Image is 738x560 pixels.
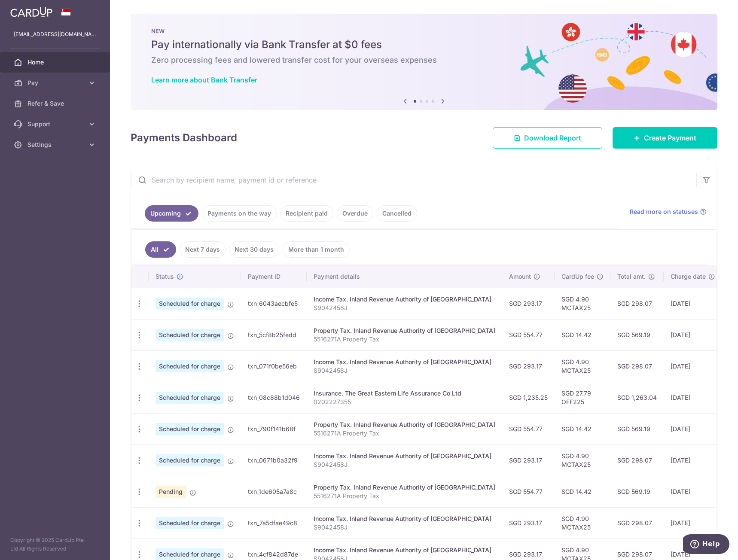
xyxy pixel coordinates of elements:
td: SGD 554.77 [502,319,555,350]
h5: Pay internationally via Bank Transfer at $0 fees [151,38,697,52]
span: Scheduled for charge [156,517,224,529]
div: Income Tax. Inland Revenue Authority of [GEOGRAPHIC_DATA] [314,452,495,460]
td: SGD 14.42 [555,476,610,507]
td: SGD 569.19 [610,319,664,350]
span: Pending [156,486,186,498]
span: Create Payment [644,133,696,143]
td: SGD 14.42 [555,413,610,444]
span: CardUp fee [561,272,594,281]
div: Property Tax. Inland Revenue Authority of [GEOGRAPHIC_DATA] [314,420,495,429]
div: Insurance. The Great Eastern Life Assurance Co Ltd [314,389,495,398]
h6: Zero processing fees and lowered transfer cost for your overseas expenses [151,55,697,65]
a: Learn more about Bank Transfer [151,76,257,84]
span: Settings [27,140,84,149]
input: Search by recipient name, payment id or reference [131,166,696,194]
div: Income Tax. Inland Revenue Authority of [GEOGRAPHIC_DATA] [314,514,495,523]
td: SGD 298.07 [610,288,664,319]
td: SGD 4.90 MCTAX25 [555,507,610,539]
span: Scheduled for charge [156,423,224,435]
a: Overdue [337,205,373,222]
td: [DATE] [664,350,722,382]
td: txn_7a5dfae49c8 [241,507,307,539]
td: txn_08c88b1d046 [241,382,307,413]
a: Recipient paid [280,205,333,222]
td: SGD 1,235.25 [502,382,555,413]
p: 5516271A Property Tax [314,492,495,500]
td: SGD 293.17 [502,507,555,539]
th: Payment ID [241,265,307,288]
span: Refer & Save [27,99,84,108]
iframe: Opens a widget where you can find more information [683,534,729,556]
span: Read more on statuses [630,207,698,216]
td: SGD 293.17 [502,288,555,319]
td: [DATE] [664,476,722,507]
a: Download Report [493,127,602,149]
td: SGD 4.90 MCTAX25 [555,350,610,382]
a: Cancelled [377,205,417,222]
a: Read more on statuses [630,207,707,216]
td: SGD 1,263.04 [610,382,664,413]
img: Bank transfer banner [131,14,717,110]
td: SGD 14.42 [555,319,610,350]
td: SGD 4.90 MCTAX25 [555,288,610,319]
td: SGD 554.77 [502,476,555,507]
a: Payments on the way [202,205,277,222]
span: Scheduled for charge [156,454,224,466]
td: [DATE] [664,413,722,444]
p: NEW [151,27,697,34]
a: Next 30 days [229,241,279,258]
td: SGD 298.07 [610,444,664,476]
td: [DATE] [664,288,722,319]
a: All [145,241,176,258]
span: Scheduled for charge [156,392,224,404]
td: [DATE] [664,444,722,476]
a: Upcoming [145,205,198,222]
td: [DATE] [664,382,722,413]
td: txn_5cf8b25fedd [241,319,307,350]
span: Amount [509,272,531,281]
span: Charge date [671,272,706,281]
div: Income Tax. Inland Revenue Authority of [GEOGRAPHIC_DATA] [314,358,495,366]
td: txn_1de605a7a8c [241,476,307,507]
span: Total amt. [617,272,646,281]
span: Support [27,120,84,128]
div: Property Tax. Inland Revenue Authority of [GEOGRAPHIC_DATA] [314,483,495,492]
p: [EMAIL_ADDRESS][DOMAIN_NAME] [14,30,96,39]
span: Scheduled for charge [156,360,224,372]
td: txn_071f0be56eb [241,350,307,382]
p: S9042458J [314,304,495,312]
span: Download Report [524,133,581,143]
td: [DATE] [664,507,722,539]
p: 5516271A Property Tax [314,429,495,438]
a: Create Payment [613,127,717,149]
h4: Payments Dashboard [131,130,237,146]
p: S9042458J [314,523,495,532]
td: SGD 27.79 OFF225 [555,382,610,413]
td: SGD 293.17 [502,350,555,382]
span: Home [27,58,84,67]
a: More than 1 month [283,241,350,258]
td: [DATE] [664,319,722,350]
td: SGD 554.77 [502,413,555,444]
td: SGD 298.07 [610,350,664,382]
span: Pay [27,79,84,87]
span: Scheduled for charge [156,329,224,341]
div: Income Tax. Inland Revenue Authority of [GEOGRAPHIC_DATA] [314,546,495,554]
td: SGD 569.19 [610,476,664,507]
td: txn_0671b0a32f9 [241,444,307,476]
p: S9042458J [314,366,495,375]
p: 5516271A Property Tax [314,335,495,344]
img: CardUp [10,7,52,17]
td: SGD 4.90 MCTAX25 [555,444,610,476]
span: Scheduled for charge [156,298,224,310]
td: txn_790f141b68f [241,413,307,444]
td: SGD 569.19 [610,413,664,444]
p: S9042458J [314,460,495,469]
td: SGD 293.17 [502,444,555,476]
a: Next 7 days [180,241,226,258]
td: SGD 298.07 [610,507,664,539]
span: Status [156,272,174,281]
p: 0202227355 [314,398,495,406]
th: Payment details [307,265,502,288]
